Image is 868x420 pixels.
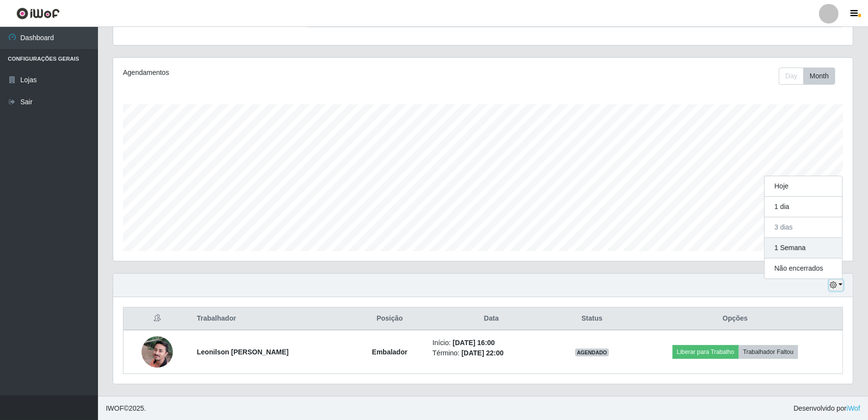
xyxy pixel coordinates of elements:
[427,307,556,330] th: Data
[779,68,843,85] div: Toolbar with button groups
[765,197,842,217] button: 1 dia
[123,68,414,78] div: Agendamentos
[106,404,124,412] span: IWOF
[846,404,860,412] a: iWof
[453,339,495,347] time: [DATE] 16:00
[16,7,60,20] img: CoreUI Logo
[106,403,146,414] span: © 2025 .
[433,348,550,358] li: Término:
[628,307,843,330] th: Opções
[765,258,842,279] button: Não encerrados
[372,348,407,356] strong: Embalador
[142,321,173,383] img: 1749039440131.jpeg
[779,68,804,85] button: Day
[739,345,798,359] button: Trabalhador Faltou
[353,307,427,330] th: Posição
[673,345,739,359] button: Liberar para Trabalho
[803,68,835,85] button: Month
[191,307,353,330] th: Trabalhador
[197,348,289,356] strong: Leonilson [PERSON_NAME]
[765,176,842,197] button: Hoje
[794,403,860,414] span: Desenvolvido por
[461,349,504,357] time: [DATE] 22:00
[779,68,835,85] div: First group
[556,307,627,330] th: Status
[433,338,550,348] li: Início:
[575,349,609,356] span: AGENDADO
[765,217,842,238] button: 3 dias
[765,238,842,258] button: 1 Semana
